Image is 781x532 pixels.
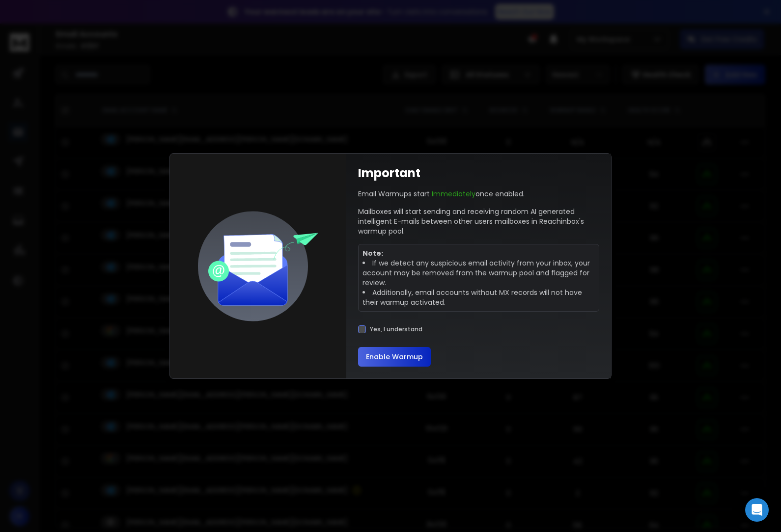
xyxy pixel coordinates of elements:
[358,347,431,367] button: Enable Warmup
[363,248,595,258] p: Note:
[432,189,475,199] span: Immediately
[358,165,420,181] h1: Important
[358,207,599,236] p: Mailboxes will start sending and receiving random AI generated intelligent E-mails between other ...
[363,288,595,307] li: Additionally, email accounts without MX records will not have their warmup activated.
[358,189,525,199] p: Email Warmups start once enabled.
[745,498,769,522] div: Open Intercom Messenger
[363,258,595,288] li: If we detect any suspicious email activity from your inbox, your account may be removed from the ...
[370,325,422,333] label: Yes, I understand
